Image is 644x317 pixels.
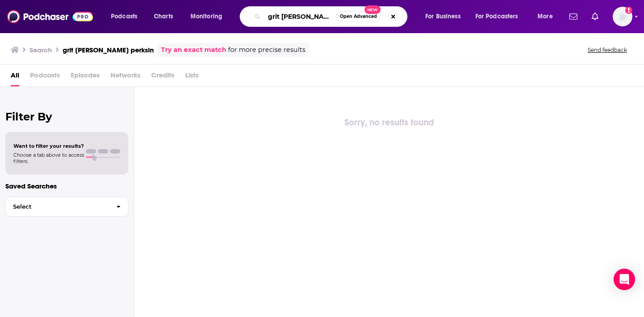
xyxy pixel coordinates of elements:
button: Open AdvancedNew [336,11,381,22]
button: open menu [105,9,149,24]
button: open menu [184,9,234,24]
span: New [364,5,381,14]
span: For Business [425,10,461,23]
span: Credits [151,68,174,86]
div: Sorry, no results found [134,116,644,130]
div: Open Intercom Messenger [614,269,635,290]
a: Try an exact match [161,45,226,55]
div: Search podcasts, credits, & more... [248,6,416,27]
a: Show notifications dropdown [566,9,581,24]
button: Show profile menu [613,7,632,26]
button: Select [5,197,128,217]
span: Monitoring [191,10,222,23]
h2: Filter By [5,110,128,123]
span: For Podcasters [475,10,518,23]
button: open menu [470,9,531,24]
span: Networks [110,68,140,86]
span: for more precise results [228,45,305,55]
span: Logged in as megcassidy [613,7,632,26]
img: Podchaser - Follow, Share and Rate Podcasts [7,8,93,25]
p: Saved Searches [5,182,128,190]
button: Send feedback [585,46,630,54]
a: Show notifications dropdown [588,9,602,24]
span: Charts [154,10,173,23]
button: open menu [531,9,564,24]
span: Open Advanced [340,14,377,19]
span: More [538,10,553,23]
span: Podcasts [30,68,60,86]
a: All [11,68,19,86]
svg: Add a profile image [625,7,632,14]
button: open menu [419,9,472,24]
span: Episodes [71,68,100,86]
span: Want to filter your results? [13,143,84,149]
span: Choose a tab above to access filters. [13,152,84,164]
span: Lists [185,68,199,86]
input: Search podcasts, credits, & more... [264,9,336,24]
img: User Profile [613,7,632,26]
a: Charts [148,9,178,24]
h3: Search [30,46,52,54]
span: Select [6,204,109,210]
span: Podcasts [111,10,137,23]
h3: grit [PERSON_NAME] perksin [63,46,154,54]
